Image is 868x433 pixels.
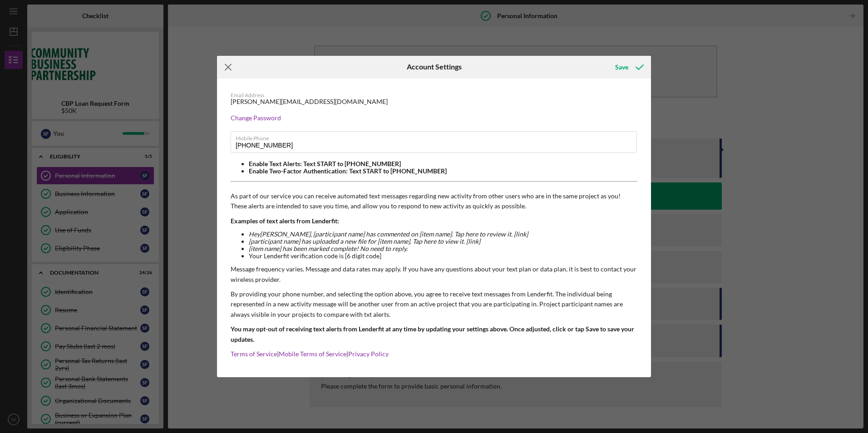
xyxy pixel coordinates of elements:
div: Email Address [231,92,637,98]
p: By providing your phone number, and selecting the option above, you agree to receive text message... [231,289,637,320]
li: Enable Text Alerts: Text START to [PHONE_NUMBER] [249,160,637,167]
li: Hey [PERSON_NAME] , [participant name] has commented on [item name]. Tap here to review it. [link] [249,231,637,238]
p: As part of our service you can receive automated text messages regarding new activity from other ... [231,191,637,212]
p: Examples of text alerts from Lenderfit: [231,216,637,226]
p: | | [231,349,637,359]
button: Save [606,58,651,76]
label: Mobile Phone [236,132,637,142]
h6: Account Settings [407,63,462,71]
a: Mobile Terms of Service [279,350,346,358]
p: Message frequency varies. Message and data rates may apply. If you have any questions about your ... [231,264,637,285]
a: Terms of Service [231,350,277,358]
li: [item name] has been marked complete! No need to reply. [249,245,637,252]
div: Change Password [231,114,637,122]
li: Enable Two-Factor Authentication: Text START to [PHONE_NUMBER] [249,167,637,175]
p: You may opt-out of receiving text alerts from Lenderfit at any time by updating your settings abo... [231,324,637,344]
div: Save [615,58,628,76]
div: [PERSON_NAME][EMAIL_ADDRESS][DOMAIN_NAME] [231,98,388,105]
li: [participant name] has uploaded a new file for [item name]. Tap here to view it. [link] [249,238,637,245]
a: Privacy Policy [348,350,389,358]
li: Your Lenderfit verification code is [6 digit code] [249,252,637,260]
